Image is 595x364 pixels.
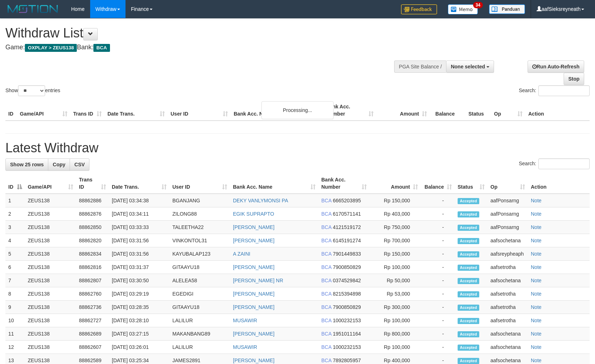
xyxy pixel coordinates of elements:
[525,100,590,121] th: Action
[321,331,331,337] span: BCA
[233,304,274,310] a: [PERSON_NAME]
[233,198,288,203] a: DEKY VANLYMONSI PA
[370,327,421,341] td: Rp 800,000
[489,4,525,14] img: panduan.png
[458,225,479,231] span: Accepted
[233,291,274,297] a: [PERSON_NAME]
[421,221,455,234] td: -
[333,344,361,350] span: Copy 1000232153 to clipboard
[169,314,230,327] td: LALILUR
[109,274,169,287] td: [DATE] 03:30:50
[321,211,331,217] span: BCA
[233,331,274,337] a: [PERSON_NAME]
[488,327,528,341] td: aafsochetana
[5,341,25,354] td: 12
[169,207,230,221] td: ZILONG88
[333,278,361,283] span: Copy 0374529842 to clipboard
[25,261,76,274] td: ZEUS138
[25,247,76,261] td: ZEUS138
[421,207,455,221] td: -
[531,304,542,310] a: Note
[76,301,109,314] td: 88862736
[25,194,76,207] td: ZEUS138
[53,162,65,167] span: Copy
[233,251,250,257] a: A ZAINI
[5,274,25,287] td: 7
[17,100,70,121] th: Game/API
[76,247,109,261] td: 88862834
[333,198,361,203] span: Copy 6665203895 to clipboard
[5,194,25,207] td: 1
[458,251,479,257] span: Accepted
[169,221,230,234] td: TALEETHA22
[370,341,421,354] td: Rp 100,000
[169,173,230,194] th: User ID: activate to sort column ascending
[5,234,25,247] td: 4
[169,341,230,354] td: LALILUR
[421,341,455,354] td: -
[370,301,421,314] td: Rp 300,000
[333,238,361,243] span: Copy 6145191274 to clipboard
[76,194,109,207] td: 88862886
[333,291,361,297] span: Copy 8215394898 to clipboard
[169,261,230,274] td: GITAAYU18
[488,301,528,314] td: aafsetrotha
[76,207,109,221] td: 88862876
[531,318,542,323] a: Note
[233,344,257,350] a: MUSAWIR
[370,234,421,247] td: Rp 700,000
[488,341,528,354] td: aafsochetana
[458,278,479,284] span: Accepted
[25,327,76,341] td: ZEUS138
[528,173,590,194] th: Action
[233,278,283,283] a: [PERSON_NAME] NR
[370,207,421,221] td: Rp 403,000
[421,234,455,247] td: -
[488,221,528,234] td: aafPonsarng
[169,287,230,301] td: EGEDIGI
[5,247,25,261] td: 5
[25,234,76,247] td: ZEUS138
[109,207,169,221] td: [DATE] 03:34:11
[333,251,361,257] span: Copy 7901449833 to clipboard
[564,73,584,85] a: Stop
[321,264,331,270] span: BCA
[370,261,421,274] td: Rp 100,000
[261,101,334,119] div: Processing...
[473,2,483,8] span: 34
[491,100,525,121] th: Op
[519,158,590,169] label: Search:
[370,221,421,234] td: Rp 750,000
[321,344,331,350] span: BCA
[488,274,528,287] td: aafsochetana
[109,194,169,207] td: [DATE] 03:34:38
[394,60,446,73] div: PGA Site Balance /
[5,4,60,14] img: MOTION_logo.png
[421,314,455,327] td: -
[458,198,479,204] span: Accepted
[458,331,479,337] span: Accepted
[169,327,230,341] td: MAKANBANG89
[458,345,479,351] span: Accepted
[421,287,455,301] td: -
[451,64,485,69] span: None selected
[323,100,376,121] th: Bank Acc. Number
[321,358,331,363] span: BCA
[458,318,479,324] span: Accepted
[105,100,168,121] th: Date Trans.
[70,100,105,121] th: Trans ID
[370,194,421,207] td: Rp 150,000
[25,287,76,301] td: ZEUS138
[25,221,76,234] td: ZEUS138
[5,158,48,171] a: Show 25 rows
[458,265,479,271] span: Accepted
[76,173,109,194] th: Trans ID: activate to sort column ascending
[169,194,230,207] td: BGANJANG
[321,238,331,243] span: BCA
[321,224,331,230] span: BCA
[333,358,361,363] span: Copy 7892805957 to clipboard
[5,327,25,341] td: 11
[531,344,542,350] a: Note
[233,264,274,270] a: [PERSON_NAME]
[531,198,542,203] a: Note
